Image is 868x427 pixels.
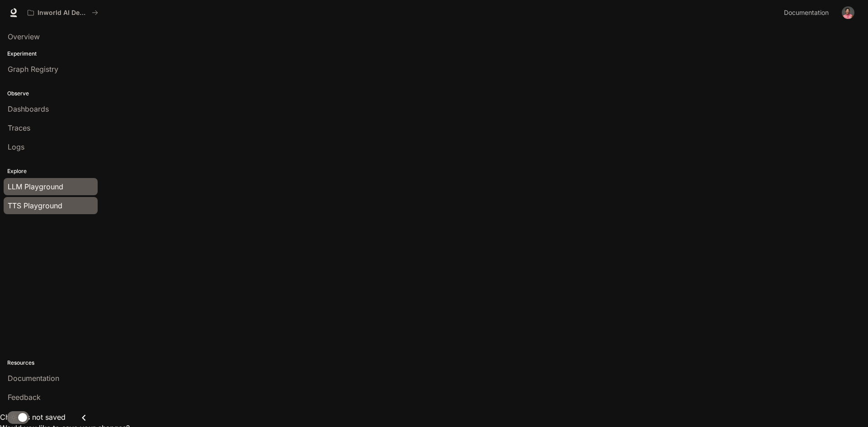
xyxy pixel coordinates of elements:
[839,4,857,22] button: User avatar
[38,9,88,17] p: Inworld AI Demos
[780,4,835,22] a: Documentation
[24,4,102,22] button: All workspaces
[842,6,854,19] img: User avatar
[784,7,829,19] span: Documentation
